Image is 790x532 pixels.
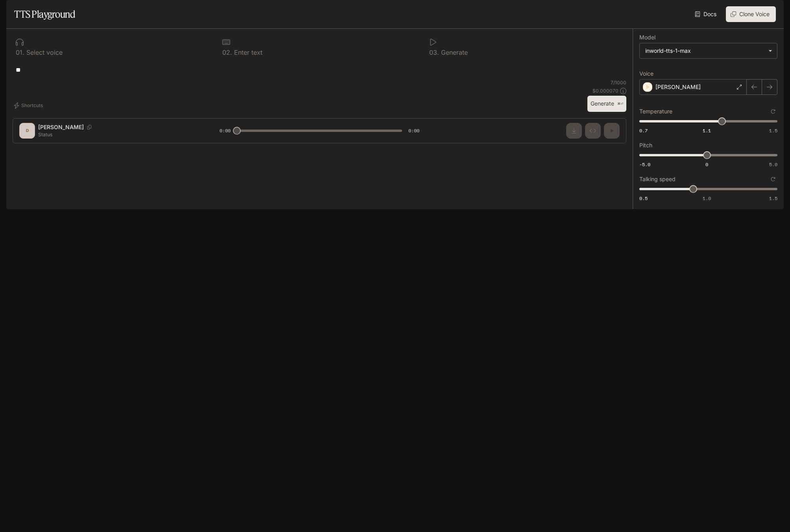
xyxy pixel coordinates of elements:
button: Reset to default [769,107,777,116]
button: Clone Voice [726,6,776,22]
p: $ 0.000070 [592,87,618,94]
h1: TTS Playground [14,6,75,22]
p: ⌘⏎ [617,102,623,106]
p: Temperature [639,109,672,114]
a: Docs [693,6,720,22]
p: Model [639,35,655,40]
p: 0 1 . [16,49,24,56]
span: 0 [705,161,708,168]
span: 1.5 [769,127,777,134]
span: 5.0 [769,161,777,168]
p: 0 2 . [222,49,232,56]
button: Generate⌘⏎ [587,96,626,112]
p: Talking speed [639,176,676,182]
p: 0 3 . [429,49,439,56]
span: 1.0 [703,195,711,202]
p: [PERSON_NAME] [655,83,701,91]
p: 7 / 1000 [611,79,626,86]
p: Voice [639,71,653,76]
button: open drawer [6,4,20,18]
div: inworld-tts-1-max [640,43,777,58]
span: 1.5 [769,195,777,202]
p: Enter text [232,49,262,56]
p: Generate [439,49,468,56]
button: Reset to default [769,175,777,184]
span: 1.1 [703,127,711,134]
button: Shortcuts [13,99,46,112]
p: Select voice [24,49,63,56]
p: Pitch [639,143,652,148]
span: -5.0 [639,161,650,168]
div: inworld-tts-1-max [645,47,764,55]
span: 0.7 [639,127,648,134]
span: 0.5 [639,195,648,202]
